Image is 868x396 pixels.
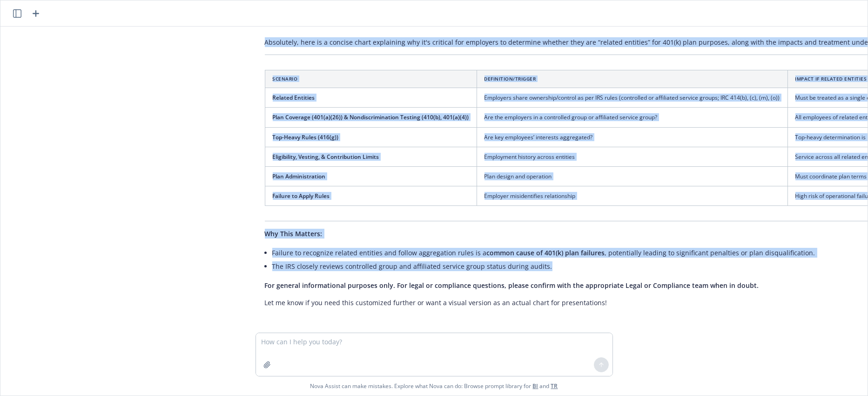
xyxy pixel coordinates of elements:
td: Employers share ownership/control as per IRS rules (controlled or affiliated service groups; IRC ... [477,88,787,108]
span: For general informational purposes only. For legal or compliance questions, please confirm with t... [265,281,759,290]
span: Top-Heavy Rules (416(g)) [273,133,339,141]
span: Eligibility, Vesting, & Contribution Limits [273,153,379,161]
td: Employment history across entities [477,147,787,166]
td: Are the employers in a controlled group or affiliated service group? [477,108,787,127]
span: Impact if Related Entities [795,75,867,82]
a: BI [533,382,538,390]
span: common cause of 401(k) plan failures [487,248,605,257]
td: Employer misidentifies relationship [477,186,787,206]
span: Definition/Trigger [484,75,536,82]
span: Failure to Apply Rules [273,192,330,200]
span: Plan Coverage (401(a)(26)) & Nondiscrimination Testing (410(b), 401(a)(4)) [273,113,469,121]
span: Why This Matters: [265,229,323,238]
span: Nova Assist can make mistakes. Explore what Nova can do: Browse prompt library for and [4,376,864,396]
td: Plan design and operation [477,166,787,186]
span: Plan Administration [273,172,326,180]
td: Are key employees’ interests aggregated? [477,127,787,147]
a: TR [551,382,558,390]
span: Scenario [273,75,298,82]
span: Related Entities [273,94,315,102]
